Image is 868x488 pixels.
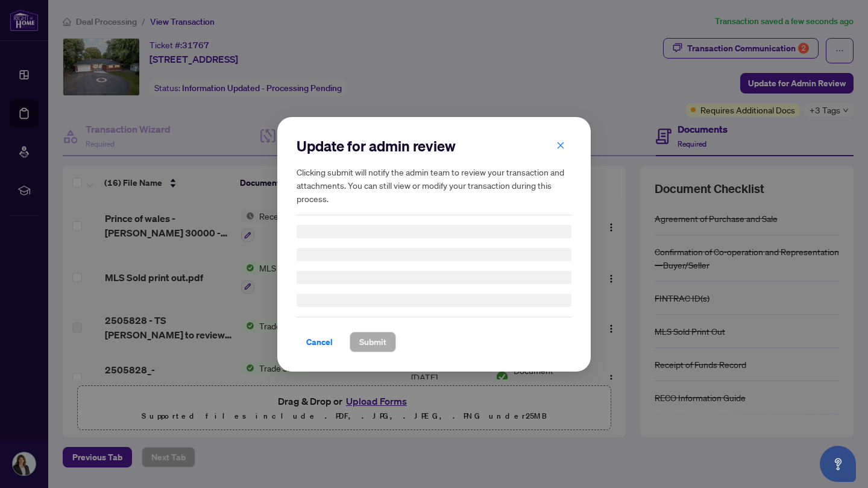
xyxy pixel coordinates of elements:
span: Cancel [306,332,333,352]
h2: Update for admin review [297,136,571,156]
h5: Clicking submit will notify the admin team to review your transaction and attachments. You can st... [297,165,571,205]
span: close [556,141,565,149]
button: Cancel [297,332,342,352]
button: Open asap [820,446,856,482]
button: Submit [350,332,396,352]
